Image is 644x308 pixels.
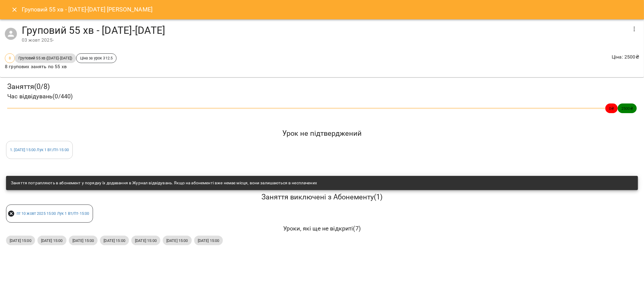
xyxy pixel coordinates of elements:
[6,192,638,202] h5: Заняття виключені з Абонементу ( 1 )
[22,5,153,14] h6: Груповий 55 хв - [DATE]-[DATE] [PERSON_NAME]
[6,238,35,243] span: [DATE] 15:00
[17,211,89,216] a: пт 10 жовт 2025 15:00 Лук 1 Вт/Пт-15:00
[605,106,618,111] span: 0 ₴
[612,53,639,61] p: Ціна : 2500 ₴
[15,55,76,61] span: Груповий 55 хв ([DATE]-[DATE])
[11,178,317,189] div: Заняття потрапляють в абонемент у порядку їх додавання в Журнал відвідувань. Якщо на абонементі в...
[618,106,637,111] span: 2500 ₴
[22,37,627,44] div: 03 жовт 2025 -
[69,238,98,243] span: [DATE] 15:00
[10,148,69,152] a: 1. [DATE] 15:00 Лук 1 Вт/Пт-15:00
[7,82,637,91] h3: Заняття ( 0 / 8 )
[22,24,627,37] h4: Груповий 55 хв - [DATE]-[DATE]
[5,55,14,61] span: 8
[6,224,638,233] h6: Уроки, які ще не відкриті ( 7 )
[37,238,66,243] span: [DATE] 15:00
[163,238,192,243] span: [DATE] 15:00
[7,92,637,101] h4: Час відвідувань ( 0 / 440 )
[194,238,223,243] span: [DATE] 15:00
[131,238,160,243] span: [DATE] 15:00
[100,238,129,243] span: [DATE] 15:00
[6,129,638,138] h5: Урок не підтверджений
[76,55,117,61] span: Ціна за урок 312.5
[7,2,22,17] button: Close
[5,63,117,70] p: 8 групових занять по 55 хв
